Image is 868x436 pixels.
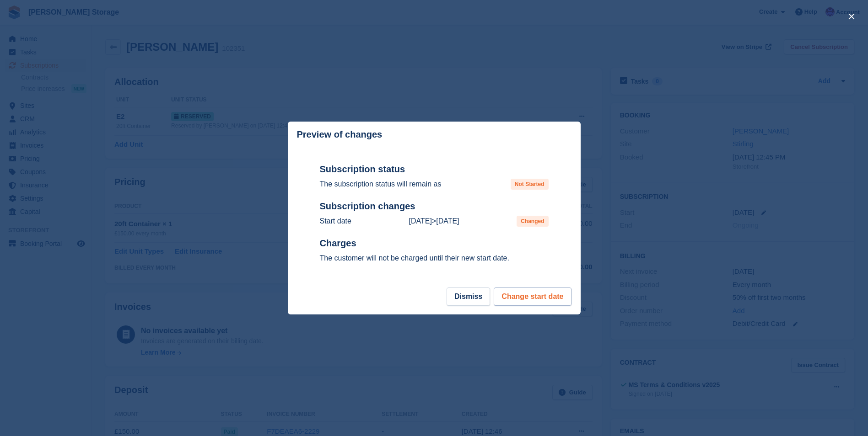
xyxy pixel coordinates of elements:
p: The customer will not be charged until their new start date. [320,253,549,264]
button: Change start date [494,287,571,306]
span: Changed [517,216,548,227]
time: 2025-09-01 00:00:00 UTC [409,217,431,225]
p: Preview of changes [297,129,383,140]
button: Dismiss [447,287,490,306]
time: 2025-08-28 23:00:00 UTC [436,217,459,225]
h2: Charges [320,238,549,249]
button: close [844,9,859,24]
p: The subscription status will remain as [320,179,442,190]
h2: Subscription changes [320,201,549,212]
p: > [409,216,459,227]
p: Start date [320,216,351,227]
h2: Subscription status [320,164,549,175]
span: Not Started [511,179,549,190]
